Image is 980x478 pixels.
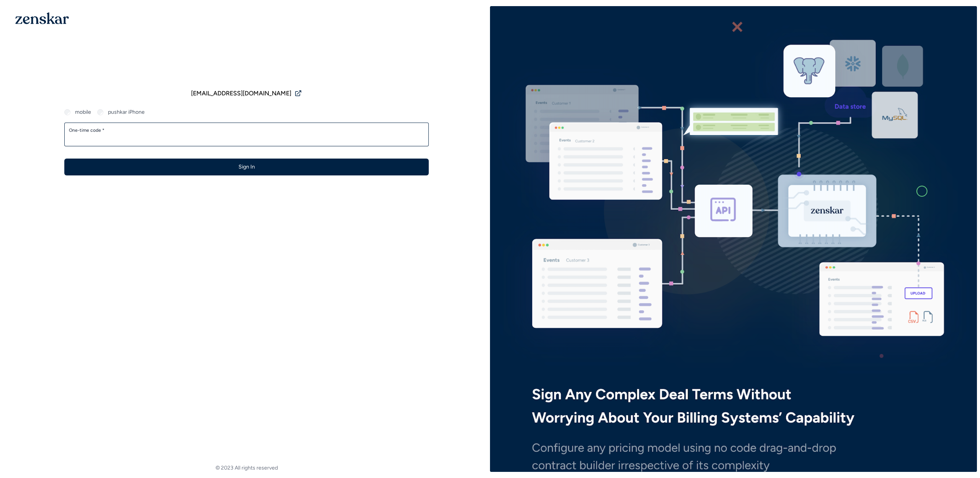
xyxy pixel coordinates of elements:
label: One-time code * [69,127,424,133]
label: pushkar iPhone [108,109,145,115]
footer: © 2023 All rights reserved [3,464,490,472]
button: Sign In [64,159,429,175]
label: mobile [75,109,91,115]
img: 1OGAJ2xQqyY4LXKgY66KYq0eOWRCkrZdAb3gUhuVAqdWPZE9SRJmCz+oDMSn4zDLXe31Ii730ItAGKgCKgCCgCikA4Av8PJUP... [15,12,69,24]
span: [EMAIL_ADDRESS][DOMAIN_NAME] [191,89,291,98]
